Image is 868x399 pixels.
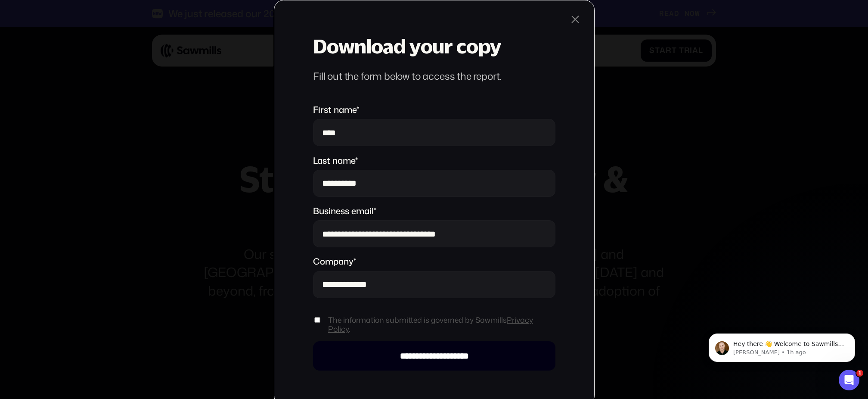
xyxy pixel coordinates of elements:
[313,317,322,323] input: The information submitted is governed by SawmillsPrivacy Policy.
[328,315,555,334] span: The information submitted is governed by Sawmills .
[313,103,356,115] span: First name
[313,255,353,267] span: Company
[313,35,555,57] h3: Download your copy
[313,70,555,82] div: Fill out the form below to access the report.
[856,370,863,377] span: 1
[696,315,868,376] iframe: Intercom notifications message
[313,205,374,217] span: Business email
[839,370,859,390] iframe: Intercom live chat
[313,154,355,166] span: Last name
[328,315,533,334] a: Privacy Policy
